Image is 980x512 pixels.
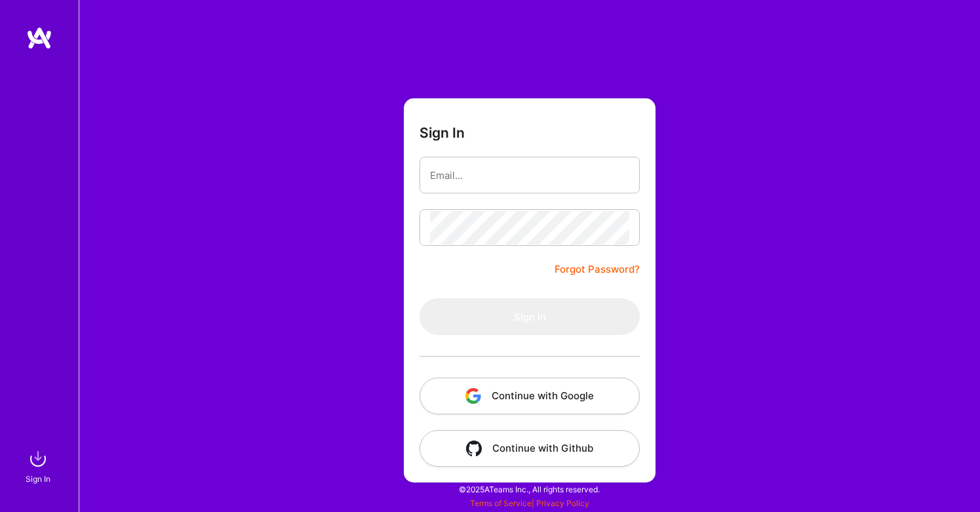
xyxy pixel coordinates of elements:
[466,441,482,456] img: icon
[420,298,640,335] button: Sign In
[420,430,640,467] button: Continue with Github
[26,26,52,50] img: logo
[470,498,589,508] span: |
[420,125,465,141] h3: Sign In
[465,388,481,404] img: icon
[470,498,532,508] a: Terms of Service
[420,378,640,414] button: Continue with Google
[26,472,50,486] div: Sign In
[28,446,51,486] a: sign inSign In
[430,159,629,192] input: Email...
[536,498,589,508] a: Privacy Policy
[555,262,640,277] a: Forgot Password?
[25,446,51,472] img: sign in
[79,473,980,505] div: © 2025 ATeams Inc., All rights reserved.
